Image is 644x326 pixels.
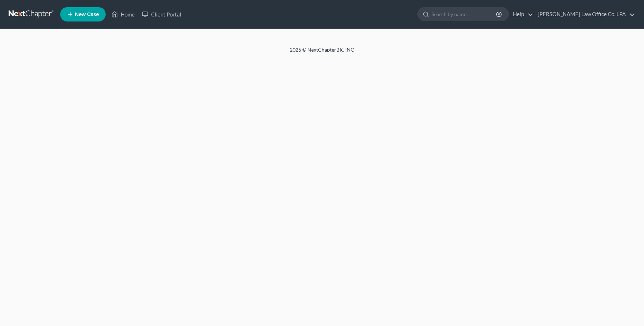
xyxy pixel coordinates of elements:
a: Home [108,8,138,21]
a: Help [509,8,533,21]
input: Search by name... [432,8,497,21]
div: 2025 © NextChapterBK, INC [118,46,526,59]
a: [PERSON_NAME] Law Office Co. LPA [534,8,635,21]
a: Client Portal [138,8,185,21]
span: New Case [75,12,99,17]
